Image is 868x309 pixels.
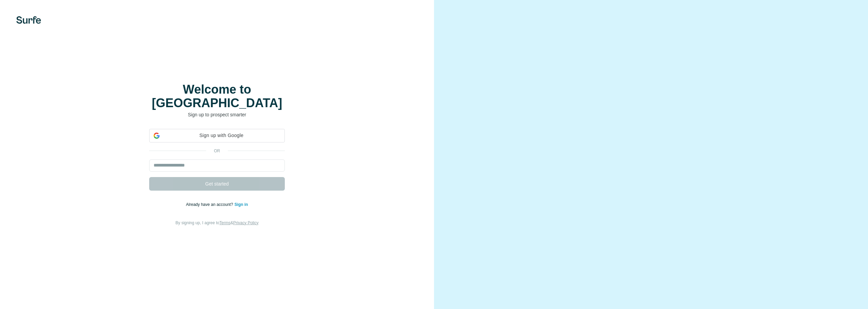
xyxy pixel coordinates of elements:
p: or [206,148,228,154]
p: Sign up to prospect smarter [149,111,285,118]
img: Surfe's logo [16,16,41,24]
a: Sign in [234,202,248,207]
h1: Welcome to [GEOGRAPHIC_DATA] [149,83,285,110]
a: Privacy Policy [233,220,259,225]
a: Terms [219,220,231,225]
span: Already have an account? [186,202,235,207]
div: Sign up with Google [149,129,285,142]
span: By signing up, I agree to & [176,220,259,225]
span: Sign up with Google [162,132,280,139]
